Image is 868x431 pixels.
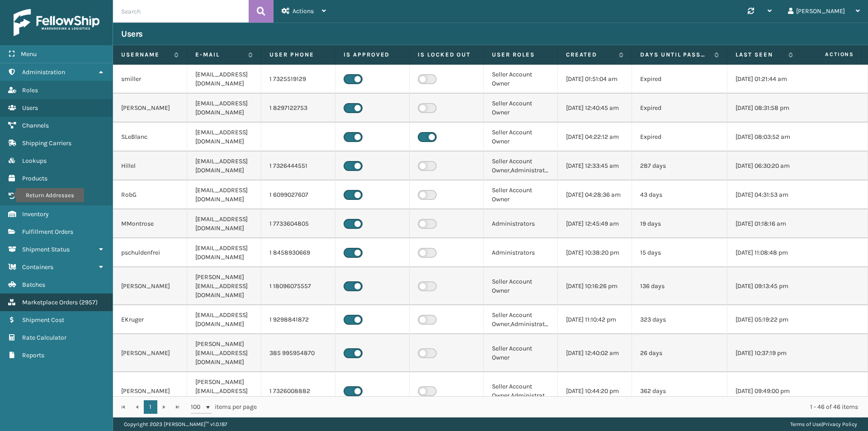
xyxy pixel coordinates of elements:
span: Users [22,104,38,112]
td: [DATE] 08:31:58 pm [727,94,802,123]
td: [DATE] 12:40:45 am [558,94,632,123]
td: [PERSON_NAME][EMAIL_ADDRESS][DOMAIN_NAME] [187,267,261,305]
td: Expired [632,94,727,123]
span: Channels [22,122,49,129]
td: [PERSON_NAME] [113,334,187,372]
div: | [790,417,857,431]
label: Is Approved [344,51,401,59]
span: Roles [22,86,38,94]
span: ( 2957 ) [79,298,98,306]
td: Seller Account Owner [484,334,558,372]
td: [EMAIL_ADDRESS][DOMAIN_NAME] [187,65,261,94]
td: SLeBlanc [113,123,187,152]
td: [DATE] 12:33:45 am [558,152,632,180]
td: [EMAIL_ADDRESS][DOMAIN_NAME] [187,94,261,123]
td: Seller Account Owner [484,180,558,209]
td: [DATE] 01:18:16 am [727,209,802,238]
span: Rate Calculator [22,334,66,341]
td: [EMAIL_ADDRESS][DOMAIN_NAME] [187,209,261,238]
td: 26 days [632,334,727,372]
td: [EMAIL_ADDRESS][DOMAIN_NAME] [187,152,261,180]
td: [DATE] 06:30:20 am [727,152,802,180]
td: pschuldenfrei [113,238,187,267]
td: 1 7733604805 [261,209,335,238]
a: Privacy Policy [823,421,857,427]
td: [DATE] 05:19:22 pm [727,305,802,334]
td: [DATE] 08:03:52 am [727,123,802,152]
span: Products [22,175,47,182]
img: logo [14,9,99,36]
td: 15 days [632,238,727,267]
td: [DATE] 11:08:48 pm [727,238,802,267]
span: Batches [22,281,45,289]
td: [PERSON_NAME] [113,372,187,410]
td: [DATE] 10:37:19 pm [727,334,802,372]
td: 287 days [632,152,727,180]
label: Days until password expires [640,51,710,59]
span: Inventory [22,210,49,218]
td: [DATE] 04:31:53 am [727,180,802,209]
span: Administration [22,68,65,76]
td: [DATE] 10:44:20 pm [558,372,632,410]
td: 1 8458930669 [261,238,335,267]
td: Expired [632,65,727,94]
h3: Users [121,28,143,39]
label: User Roles [492,51,549,59]
td: [DATE] 09:49:00 pm [727,372,802,410]
td: [DATE] 10:16:26 pm [558,267,632,305]
span: Menu [21,50,37,58]
span: Containers [22,263,53,271]
td: 362 days [632,372,727,410]
label: Username [121,51,170,59]
td: RobG [113,180,187,209]
span: Shipping Carriers [22,139,71,147]
label: User phone [269,51,327,59]
span: items per page [191,400,257,414]
td: Seller Account Owner [484,123,558,152]
td: [EMAIL_ADDRESS][DOMAIN_NAME] [187,238,261,267]
a: Terms of Use [790,421,821,427]
td: Administrators [484,238,558,267]
span: Shipment Cost [22,316,64,324]
td: [PERSON_NAME] [113,94,187,123]
span: Actions [797,47,859,62]
td: [EMAIL_ADDRESS][DOMAIN_NAME] [187,180,261,209]
td: [DATE] 01:21:44 am [727,65,802,94]
td: 1 8297122753 [261,94,335,123]
td: MMontrose [113,209,187,238]
td: Seller Account Owner,Administrators [484,152,558,180]
span: Marketplace Orders [22,298,78,306]
td: 19 days [632,209,727,238]
td: Seller Account Owner [484,267,558,305]
label: E-mail [195,51,244,59]
span: Actions [292,7,314,15]
td: [EMAIL_ADDRESS][DOMAIN_NAME] [187,123,261,152]
p: Copyright 2023 [PERSON_NAME]™ v 1.0.187 [124,417,227,431]
span: Lookups [22,157,47,165]
td: [PERSON_NAME] [113,267,187,305]
td: [DATE] 01:51:04 am [558,65,632,94]
td: 1 6099027607 [261,180,335,209]
td: [DATE] 12:45:49 am [558,209,632,238]
span: Fulfillment Orders [22,228,73,236]
td: 385 995954870 [261,334,335,372]
td: Expired [632,123,727,152]
span: Return Addresses [22,192,71,200]
td: [DATE] 04:28:36 am [558,180,632,209]
td: 1 7326444551 [261,152,335,180]
td: Seller Account Owner [484,94,558,123]
label: Is Locked Out [418,51,475,59]
td: EKruger [113,305,187,334]
div: 1 - 46 of 46 items [269,403,858,412]
td: 1 7325519129 [261,65,335,94]
td: [DATE] 04:22:12 am [558,123,632,152]
a: 1 [144,400,157,414]
td: [PERSON_NAME][EMAIL_ADDRESS][DOMAIN_NAME] [187,334,261,372]
td: 1 9298841872 [261,305,335,334]
td: Seller Account Owner,Administrators [484,305,558,334]
span: Shipment Status [22,246,70,253]
label: Last Seen [736,51,784,59]
td: 323 days [632,305,727,334]
td: Administrators [484,209,558,238]
span: 100 [191,403,204,412]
